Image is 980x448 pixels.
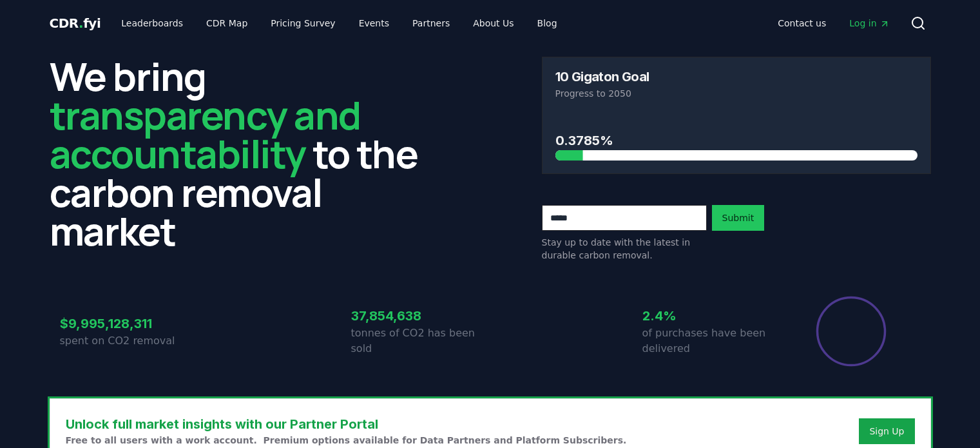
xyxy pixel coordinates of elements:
[50,57,439,250] h2: We bring to the carbon removal market
[555,87,918,100] p: Progress to 2050
[527,12,568,35] a: Blog
[351,326,490,356] p: tonnes of CO2 has been sold
[196,12,258,35] a: CDR Map
[849,17,889,30] span: Log in
[555,131,918,150] h3: 0.3785%
[60,314,199,333] h3: $9,995,128,311
[839,12,899,35] a: Log in
[50,14,101,32] a: CDR.fyi
[555,70,649,83] h3: 10 Gigaton Goal
[260,12,345,35] a: Pricing Survey
[712,205,765,231] button: Submit
[642,326,782,356] p: of purchases have been delivered
[66,434,627,447] p: Free to all users with a work account. Premium options available for Data Partners and Platform S...
[767,12,836,35] a: Contact us
[351,306,490,326] h3: 37,854,638
[463,12,524,35] a: About Us
[815,295,887,367] div: Percentage of sales delivered
[349,12,399,35] a: Events
[66,414,627,434] h3: Unlock full market insights with our Partner Portal
[859,418,914,444] button: Sign Up
[402,12,460,35] a: Partners
[111,12,193,35] a: Leaderboards
[60,333,199,349] p: spent on CO2 removal
[50,88,361,180] span: transparency and accountability
[111,12,567,35] nav: Main
[767,12,899,35] nav: Main
[542,236,707,262] p: Stay up to date with the latest in durable carbon removal.
[642,306,782,326] h3: 2.4%
[869,425,904,438] a: Sign Up
[79,15,83,31] span: .
[50,15,101,31] span: CDR fyi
